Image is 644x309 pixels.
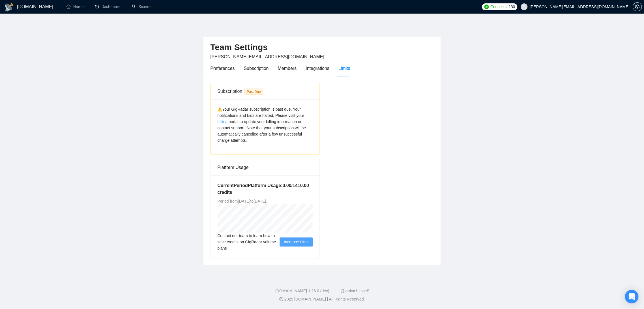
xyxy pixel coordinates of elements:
a: homeHome [66,4,83,9]
span: Increase Limit [284,239,308,245]
div: Preferences [210,65,235,72]
h5: Current Period Platform Usage: 0.00 / 1410.00 credits [217,182,313,196]
img: upwork-logo.png [484,5,489,9]
a: @vadymhimself [340,289,369,293]
a: dashboardDashboard [95,4,121,9]
a: billing [217,119,227,124]
div: Subscription [244,65,269,72]
div: Integrations [306,65,329,72]
img: logo [5,3,14,12]
h2: Team Settings [210,42,434,53]
span: Connects: [490,4,507,10]
button: setting [633,2,642,11]
span: copyright [279,297,283,301]
span: setting [633,5,641,9]
a: setting [633,5,642,9]
div: Members [278,65,297,72]
a: searchScanner [132,4,153,9]
span: 130 [508,4,515,10]
div: Subscription [217,88,242,95]
div: Limits [338,65,350,72]
div: 2025 [DOMAIN_NAME] | All Rights Reserved. [5,296,639,302]
span: Contact our team to learn how to save credits on GigRadar volume plans [217,233,280,251]
button: Increase Limit [280,237,313,246]
span: [PERSON_NAME][EMAIL_ADDRESS][DOMAIN_NAME] [210,54,324,59]
div: Platform Usage [217,159,313,175]
span: Past Due [244,89,263,95]
span: user [522,5,526,9]
div: Open Intercom Messenger [625,290,638,303]
span: ⚠️Your GigRadar subscription is past due. Your notifications and bids are halted. Please visit yo... [217,107,306,143]
span: Period from [DATE] to [DATE] . [217,199,267,203]
a: [DOMAIN_NAME] 1.26.0 (dev) [275,289,329,293]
